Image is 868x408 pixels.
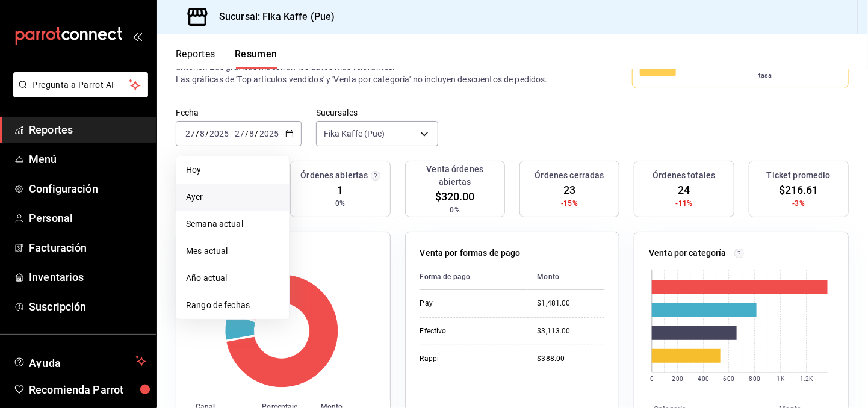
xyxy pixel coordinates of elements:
[29,382,146,398] span: Recomienda Parrot
[33,79,129,91] span: Pregunta a Parrot AI
[793,198,805,209] span: -3%
[29,240,146,256] span: Facturación
[650,376,654,382] text: 0
[316,109,438,117] label: Sucursales
[186,272,279,285] span: Año actual
[29,269,146,285] span: Inventarios
[420,354,518,364] div: Rappi
[29,122,146,138] span: Reportes
[249,129,255,138] input: --
[176,48,215,69] button: Reportes
[698,376,709,382] text: 400
[29,354,131,368] span: Ayuda
[678,182,690,198] span: 24
[324,128,385,140] span: Fika Kaffe (Pue)
[205,129,209,138] span: /
[209,10,335,24] h3: Sucursal: Fika Kaffe (Pue)
[186,299,279,312] span: Rango de fechas
[176,109,302,117] label: Fecha
[176,48,277,69] div: navigation tabs
[538,298,605,309] div: $1,481.00
[13,72,148,97] button: Pregunta a Parrot AI
[8,87,148,100] a: Pregunta a Parrot AI
[420,298,518,309] div: Pay
[132,31,142,41] button: open_drawer_menu
[749,376,760,382] text: 800
[528,264,605,290] th: Monto
[29,210,146,226] span: Personal
[450,205,460,215] span: 0%
[672,376,683,382] text: 200
[196,129,199,138] span: /
[245,129,249,138] span: /
[186,218,279,230] span: Semana actual
[435,188,475,205] span: $320.00
[561,198,578,209] span: -15%
[777,376,785,382] text: 1K
[779,182,819,198] span: $216.61
[653,169,716,182] h3: Órdenes totales
[420,264,528,290] th: Forma de pago
[300,169,368,182] h3: Órdenes abiertas
[420,326,518,336] div: Efectivo
[337,182,343,198] span: 1
[255,129,259,138] span: /
[231,129,233,138] span: -
[538,326,605,336] div: $3,113.00
[724,376,734,382] text: 600
[411,163,500,188] h3: Venta órdenes abiertas
[259,129,279,138] input: ----
[563,182,575,198] span: 23
[186,191,279,203] span: Ayer
[185,129,196,138] input: --
[420,247,521,259] p: Venta por formas de pago
[535,169,604,182] h3: Órdenes cerradas
[209,129,229,138] input: ----
[235,48,277,69] button: Resumen
[690,61,842,81] p: Aumenta tus transacciones y gana una mejor tasa
[29,151,146,167] span: Menú
[29,181,146,197] span: Configuración
[186,245,279,258] span: Mes actual
[801,376,814,382] text: 1.2K
[538,354,605,364] div: $388.00
[767,169,831,182] h3: Ticket promedio
[186,164,279,176] span: Hoy
[234,129,245,138] input: --
[649,247,727,259] p: Venta por categoría
[199,129,205,138] input: --
[676,198,693,209] span: -11%
[335,198,345,209] span: 0%
[29,298,146,315] span: Suscripción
